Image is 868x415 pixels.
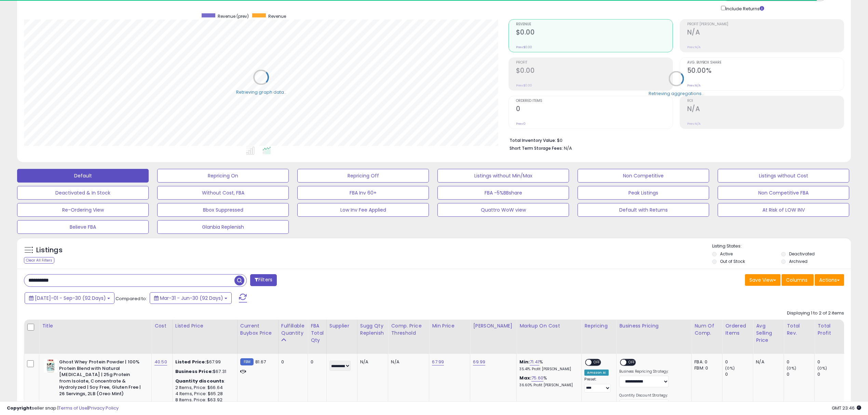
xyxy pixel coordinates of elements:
[782,274,814,286] button: Columns
[584,377,611,392] div: Preset:
[626,360,637,365] span: OFF
[240,322,275,337] div: Current Buybox Price
[787,365,796,371] small: (0%)
[175,378,225,384] b: Quantity discounts
[473,359,485,365] a: 69.99
[157,169,289,183] button: Repricing On
[578,169,709,183] button: Non Competitive
[89,405,119,411] a: Privacy Policy
[437,186,569,200] button: FBA -5%BBshare
[154,359,167,365] a: 40.50
[24,257,54,264] div: Clear All Filters
[175,359,232,365] div: $67.99
[391,359,424,365] div: N/A
[745,274,781,286] button: Save View
[756,359,778,365] div: N/A
[281,359,302,365] div: 0
[815,274,844,286] button: Actions
[44,359,57,373] img: 41qGJGL6suL._SL40_.jpg
[725,359,753,365] div: 0
[519,383,576,388] p: 36.60% Profit [PERSON_NAME]
[720,258,745,264] label: Out of Stock
[716,4,772,12] div: Include Returns
[619,393,669,398] label: Quantity Discount Strategy:
[519,359,576,372] div: %
[58,405,87,411] a: Terms of Use
[832,405,861,411] span: 2025-10-6 23:46 GMT
[619,322,689,330] div: Business Pricing
[592,360,603,365] span: OFF
[175,368,213,375] b: Business Price:
[17,203,149,217] button: Re-Ordering View
[281,322,305,337] div: Fulfillable Quantity
[725,322,750,337] div: Ordered Items
[718,203,849,217] button: At Risk of LOW INV
[786,277,808,283] span: Columns
[817,365,827,371] small: (0%)
[725,365,735,371] small: (0%)
[787,359,814,365] div: 0
[311,359,321,365] div: 0
[787,371,814,377] div: 0
[531,375,543,381] a: 75.60
[718,186,849,200] button: Non Competitive FBA
[817,322,842,337] div: Total Profit
[157,220,289,234] button: Glanbia Replenish
[297,203,429,217] button: Low Inv Fee Applied
[519,367,576,372] p: 35.41% Profit [PERSON_NAME]
[530,359,539,365] a: 71.41
[712,243,851,250] p: Listing States:
[7,405,119,412] div: seller snap | |
[720,251,733,257] label: Active
[311,322,324,344] div: FBA Total Qty
[437,203,569,217] button: Quattro WoW view
[150,292,232,304] button: Mar-31 - Jun-30 (92 Days)
[329,322,354,330] div: Supplier
[432,322,467,330] div: Min Price
[42,322,149,330] div: Title
[360,359,383,365] div: N/A
[175,385,232,391] div: 2 Items, Price: $66.64
[519,375,576,388] div: %
[17,186,149,200] button: Deactivated & In Stock
[817,371,845,377] div: 0
[817,359,845,365] div: 0
[519,375,531,381] b: Max:
[787,310,844,317] div: Displaying 1 to 2 of 2 items
[250,274,277,286] button: Filters
[357,320,388,354] th: Please note that this number is a calculation based on your required days of coverage and your ve...
[578,186,709,200] button: Peak Listings
[787,322,812,337] div: Total Rev.
[619,369,669,374] label: Business Repricing Strategy:
[360,322,385,337] div: Sugg Qty Replenish
[517,320,582,354] th: The percentage added to the cost of goods (COGS) that forms the calculator for Min & Max prices.
[519,322,579,330] div: Markup on Cost
[59,359,142,399] b: Ghost Whey Protein Powder | 100% Protein Blend with Natural [MEDICAL_DATA] | 25g Protein from Iso...
[297,186,429,200] button: FBA Inv 60+
[391,322,426,337] div: Comp. Price Threshold
[36,245,63,255] h5: Listings
[718,169,849,183] button: Listings without Cost
[437,169,569,183] button: Listings without Min/Max
[519,359,530,365] b: Min:
[175,397,232,403] div: 8 Items, Price: $63.92
[789,251,815,257] label: Deactivated
[160,295,223,302] span: Mar-31 - Jun-30 (92 Days)
[35,295,106,302] span: [DATE]-01 - Sep-30 (92 Days)
[240,358,254,365] small: FBM
[649,90,704,96] div: Retrieving aggregations..
[7,405,32,411] strong: Copyright
[255,359,266,365] span: 81.67
[584,370,608,376] div: Amazon AI
[175,369,232,375] div: $67.31
[175,378,232,384] div: :
[473,322,514,330] div: [PERSON_NAME]
[175,359,206,365] b: Listed Price:
[17,220,149,234] button: Believe FBA
[25,292,114,304] button: [DATE]-01 - Sep-30 (92 Days)
[756,322,781,344] div: Avg Selling Price
[175,322,234,330] div: Listed Price
[326,320,357,354] th: CSV column name: cust_attr_1_Supplier
[694,359,717,365] div: FBA: 0
[157,203,289,217] button: Bbox Suppressed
